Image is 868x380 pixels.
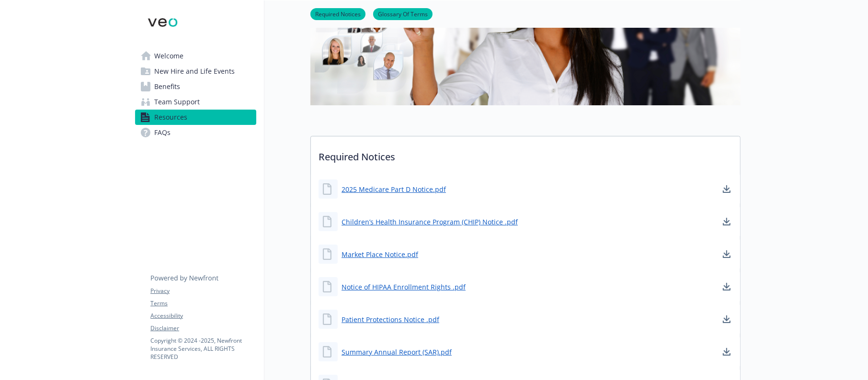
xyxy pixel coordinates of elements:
[342,347,452,357] a: Summary Annual Report (SAR).pdf
[373,9,433,18] a: Glossary Of Terms
[154,79,180,94] span: Benefits
[150,336,256,361] p: Copyright © 2024 - 2025 , Newfront Insurance Services, ALL RIGHTS RESERVED
[135,110,256,125] a: Resources
[154,64,235,79] span: New Hire and Life Events
[154,125,171,140] span: FAQs
[135,64,256,79] a: New Hire and Life Events
[721,313,732,325] a: download document
[342,314,439,324] a: Patient Protections Notice .pdf
[342,249,418,259] a: Market Place Notice.pdf
[135,94,256,110] a: Team Support
[135,48,256,64] a: Welcome
[721,281,732,292] a: download document
[154,94,200,110] span: Team Support
[342,217,518,227] a: Children’s Health Insurance Program (CHIP) Notice .pdf
[150,287,256,295] a: Privacy
[150,312,256,320] a: Accessibility
[311,136,740,172] p: Required Notices
[721,248,732,260] a: download document
[342,184,446,194] a: 2025 Medicare Part D Notice.pdf
[721,216,732,227] a: download document
[154,110,187,125] span: Resources
[150,299,256,308] a: Terms
[154,48,183,64] span: Welcome
[310,9,365,18] a: Required Notices
[135,79,256,94] a: Benefits
[135,125,256,140] a: FAQs
[721,183,732,195] a: download document
[150,324,256,333] a: Disclaimer
[721,346,732,358] a: download document
[342,282,466,292] a: Notice of HIPAA Enrollment Rights .pdf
